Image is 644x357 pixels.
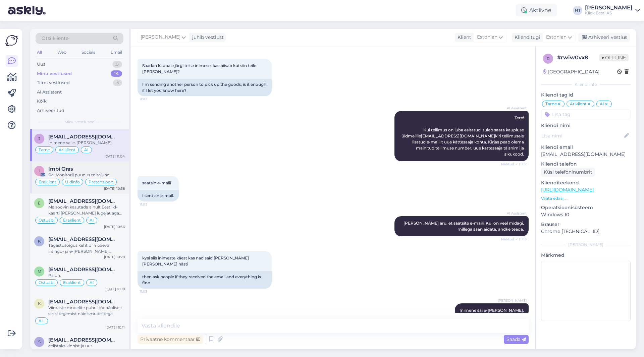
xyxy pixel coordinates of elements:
div: [GEOGRAPHIC_DATA] [543,68,599,75]
span: AI [600,102,604,106]
span: Eraklient [39,180,56,184]
a: [EMAIL_ADDRESS][DOMAIN_NAME] [421,133,495,138]
div: Küsi telefoninumbrit [541,168,595,177]
div: [PERSON_NAME] [541,242,631,248]
div: Minu vestlused [37,70,72,77]
span: Estonian [477,34,497,41]
p: Kliendi telefon [541,161,631,168]
span: Eraklient [63,281,81,285]
span: Saadan kaubale järgi teise inimese, kas piisab kui siin teile [PERSON_NAME]? [142,63,257,74]
span: Tarne [545,102,557,106]
div: Arhiveeritud [37,107,64,114]
div: Socials [80,48,97,57]
span: Ostuabi [39,218,54,222]
span: Minu vestlused [64,119,95,125]
div: Re: Monitoril puudus toitejuhe [48,172,125,178]
span: Imbi Oras [48,166,73,172]
span: Nähtud ✓ 11:03 [501,237,527,242]
div: Uus [37,61,45,68]
span: katjatrutneva@hotmail.com [48,299,118,305]
span: AI [84,148,89,152]
div: [PERSON_NAME] [585,5,633,10]
div: [DATE] 10:36 [104,224,125,229]
a: [PERSON_NAME]Klick Eesti AS [585,5,640,16]
span: kysi siis inimeste käest kas nad said [PERSON_NAME] [PERSON_NAME] hästi [142,255,250,266]
p: Operatsioonisüsteem [541,204,631,211]
span: AI- [39,319,45,323]
span: k [38,301,41,306]
div: [DATE] 10:11 [105,325,125,330]
span: saatsin e-maili [142,180,171,185]
div: HT [573,6,582,15]
span: 11:02 [140,97,165,102]
span: Saada [506,336,526,342]
div: Tagastusõigus kehtib 14 päeva liisingu- ja e-[PERSON_NAME] ostudele, ja ainult eraisikule. Kauplu... [48,242,125,254]
span: Otsi kliente [42,35,68,42]
span: erkkiruutel@googlemail.com [48,198,118,204]
div: 5 [113,79,122,86]
div: then ask people if they received the email and everything is fine [138,271,272,289]
p: Kliendi nimi [541,122,631,129]
span: madis.rappo@gmail.ee [48,266,118,273]
div: [DATE] 10:28 [104,254,125,259]
div: I'm sending another person to pick up the goods, is it enough if I let you know here? [138,79,272,96]
span: Üldinfo [65,180,80,184]
div: # rwiw0vx8 [557,54,599,62]
span: AI Assistent [501,211,527,216]
div: AI Assistent [37,89,62,96]
div: [DATE] 10:18 [105,287,125,292]
span: Inimene sai e-[PERSON_NAME]. [460,308,524,313]
span: 11:03 [140,202,165,207]
div: Web [56,48,68,57]
div: Klick Eesti AS [585,10,633,16]
div: Kliendi info [541,81,631,87]
div: 0 [112,61,122,68]
div: Palun. [48,273,125,279]
span: e [38,200,41,205]
span: Estonian [546,34,567,41]
p: Windows 10 [541,211,631,218]
input: Lisa tag [541,109,631,119]
span: r [547,56,550,61]
div: Viimaste mudelite puhul tõenäoliselt siiski tegemist näidismudelitega. [48,305,125,317]
p: Märkmed [541,252,631,259]
div: Tiimi vestlused [37,79,70,86]
div: Ma soovin kasutada ainult Eesti id- kaarti [PERSON_NAME] lugejat,aga asun [GEOGRAPHIC_DATA],nimel... [48,204,125,216]
div: Klienditugi [512,34,540,41]
span: Pretensioon [89,180,113,184]
div: Klient [455,34,471,41]
p: Brauser [541,221,631,228]
div: I sent an e-mail. [138,190,179,201]
span: Offline [599,54,629,61]
p: Chrome [TECHNICAL_ID] [541,228,631,235]
span: [PERSON_NAME] [498,298,527,303]
span: s [38,339,41,344]
span: Nähtud ✓ 11:02 [501,162,527,167]
div: Email [109,48,123,57]
span: Tere! Kui tellimus on juba esitatud, tuleb saata kaupluse üldmeilile kiri tellimusele lisatud e-m... [401,115,525,157]
p: Vaata edasi ... [541,195,631,201]
span: 11:03 [140,289,165,294]
a: [URL][DOMAIN_NAME] [541,187,594,193]
span: [PERSON_NAME] [141,34,180,41]
p: [EMAIL_ADDRESS][DOMAIN_NAME] [541,151,631,158]
span: AI Assistent [501,106,527,111]
div: All [36,48,43,57]
span: kaire71@hotmail.com [48,236,118,242]
div: Privaatne kommentaar [138,335,203,344]
p: Kliendi tag'id [541,92,631,99]
div: Kõik [37,98,47,105]
span: m [38,269,41,274]
span: Tarne [39,148,50,152]
span: I [39,168,40,173]
img: Askly Logo [5,34,18,47]
span: Äriklient [570,102,587,106]
span: k [38,239,41,244]
div: Inimene sai e-[PERSON_NAME]. [48,140,125,146]
span: jaanus@sysop.ee [48,134,118,140]
div: Arhiveeri vestlus [578,33,630,42]
span: Äriklient [59,148,75,152]
input: Lisa nimi [541,132,623,139]
span: siimosalm1@gmail.com [48,337,118,343]
span: [PERSON_NAME] aru, et saatsite e-maili. Kui on veel midagi, millega saan aidata, andke teada. [404,221,525,232]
